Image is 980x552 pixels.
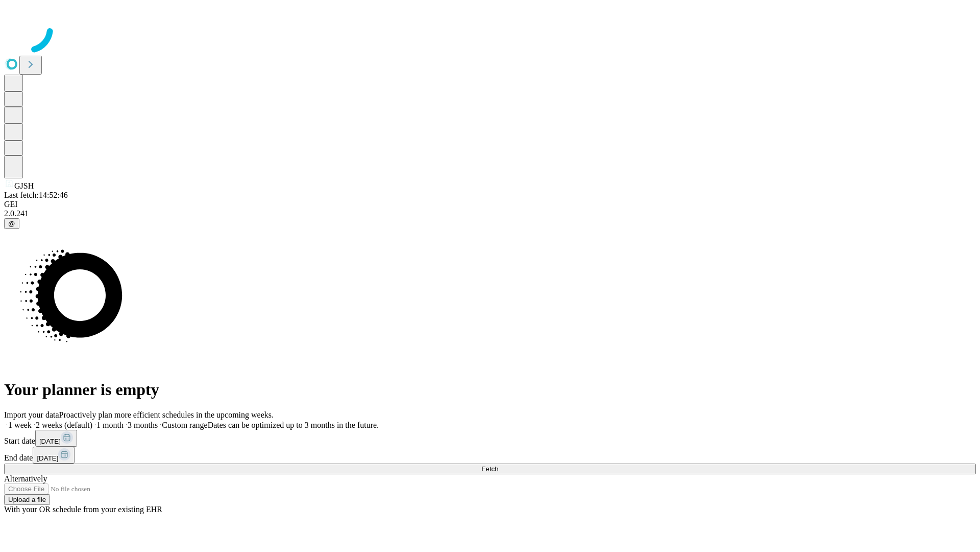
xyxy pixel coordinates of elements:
[36,421,92,429] span: 2 weeks (default)
[4,380,976,399] h1: Your planner is empty
[4,410,59,419] span: Import your data
[39,438,61,445] span: [DATE]
[8,421,32,429] span: 1 week
[4,218,19,229] button: @
[4,447,976,464] div: End date
[4,191,68,199] span: Last fetch: 14:52:46
[8,220,15,227] span: @
[128,421,158,429] span: 3 months
[208,421,379,429] span: Dates can be optimized up to 3 months in the future.
[162,421,207,429] span: Custom range
[59,410,274,419] span: Proactively plan more efficient schedules in the upcoming weeks.
[4,494,50,505] button: Upload a file
[14,181,34,190] span: GJSH
[33,447,75,464] button: [DATE]
[4,430,976,447] div: Start date
[4,200,976,209] div: GEI
[481,465,498,473] span: Fetch
[37,454,58,462] span: [DATE]
[35,430,77,447] button: [DATE]
[4,505,162,514] span: With your OR schedule from your existing EHR
[4,209,976,218] div: 2.0.241
[4,464,976,474] button: Fetch
[96,421,124,429] span: 1 month
[4,474,47,483] span: Alternatively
